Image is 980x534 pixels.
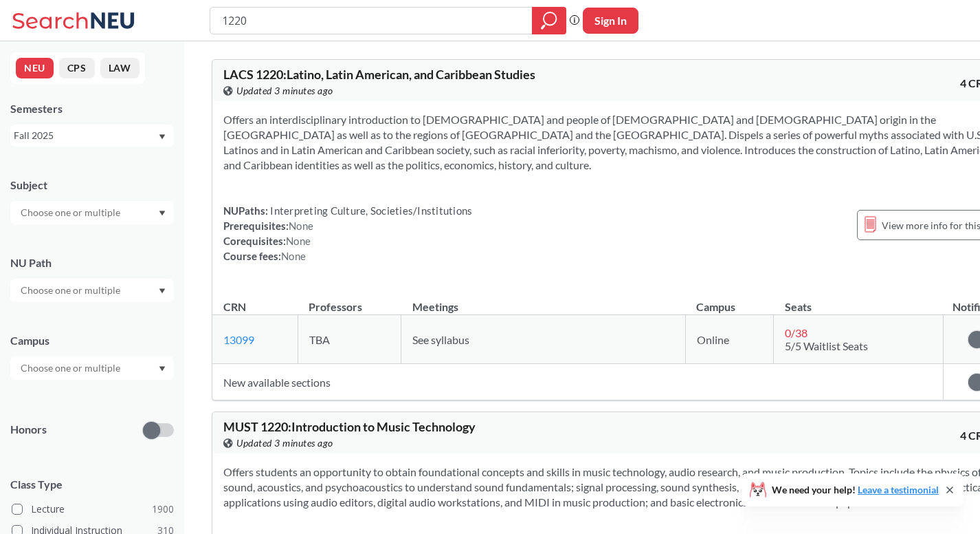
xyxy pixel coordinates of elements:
[298,315,401,364] td: TBA
[685,315,773,364] td: Online
[401,286,686,315] th: Meetings
[10,101,174,116] div: Semesters
[412,333,469,346] span: See syllabus
[14,360,129,376] input: Choose one or multiple
[858,484,939,495] a: Leave a testimonial
[223,67,535,82] span: LACS 1220 : Latino, Latin American, and Caribbean Studies
[223,419,476,434] span: MUST 1220 : Introduction to Music Technology
[685,286,773,315] th: Campus
[14,128,157,143] div: Fall 2025
[223,299,246,314] div: CRN
[10,333,174,348] div: Campus
[152,502,174,517] span: 1900
[10,201,174,224] div: Dropdown arrow
[223,333,254,346] a: 13099
[10,477,174,492] span: Class Type
[286,235,311,247] span: None
[100,58,140,78] button: LAW
[10,422,47,438] p: Honors
[236,436,333,451] span: Updated 3 minutes ago
[289,220,313,232] span: None
[10,255,174,270] div: NU Path
[541,11,557,30] svg: magnifying glass
[236,83,333,98] span: Updated 3 minutes ago
[223,203,472,264] div: NUPaths: Prerequisites: Corequisites: Course fees:
[10,356,174,380] div: Dropdown arrow
[268,204,472,217] span: Interpreting Culture, Societies/Institutions
[532,7,566,34] div: magnifying glass
[583,8,638,34] button: Sign In
[785,339,868,352] span: 5/5 Waitlist Seats
[159,211,166,216] svg: Dropdown arrow
[159,366,166,372] svg: Dropdown arrow
[281,250,306,262] span: None
[10,178,174,193] div: Subject
[10,125,174,147] div: Fall 2025Dropdown arrow
[10,279,174,302] div: Dropdown arrow
[159,288,166,294] svg: Dropdown arrow
[785,326,808,339] span: 0 / 38
[159,134,166,140] svg: Dropdown arrow
[212,364,944,400] td: New available sections
[59,58,95,78] button: CPS
[12,500,174,518] label: Lecture
[298,286,401,315] th: Professors
[221,9,522,32] input: Class, professor, course number, "phrase"
[14,204,129,221] input: Choose one or multiple
[16,58,54,78] button: NEU
[772,485,939,495] span: We need your help!
[14,282,129,299] input: Choose one or multiple
[774,286,944,315] th: Seats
